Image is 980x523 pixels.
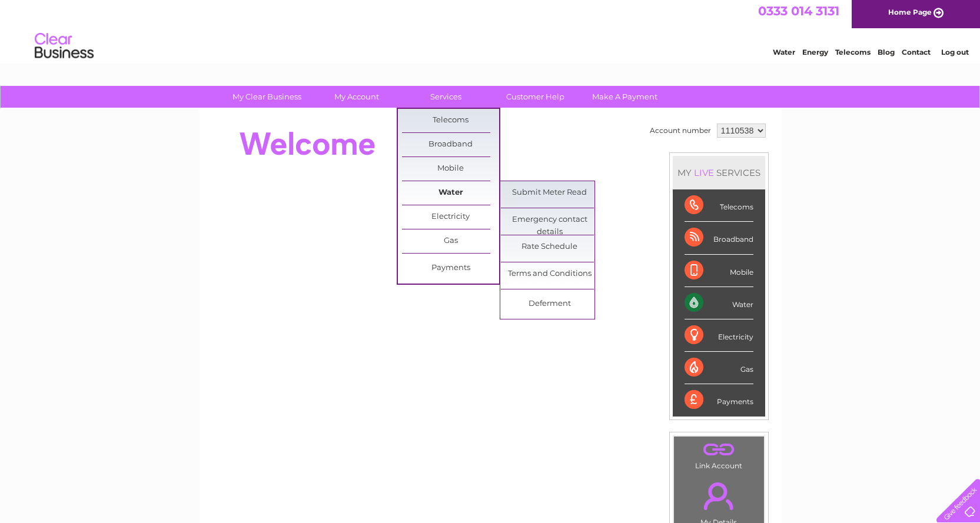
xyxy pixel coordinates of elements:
div: Clear Business is a trading name of Verastar Limited (registered in [GEOGRAPHIC_DATA] No. 3667643... [212,6,769,57]
td: Account number [647,121,714,141]
a: Customer Help [487,86,584,108]
a: Telecoms [402,109,499,132]
a: Terms and Conditions [501,262,598,286]
a: Blog [878,50,895,59]
a: 0333 014 3131 [758,6,839,21]
div: Electricity [685,319,753,352]
a: Rate Schedule [501,235,598,259]
div: MY SERVICES [673,156,765,189]
a: Water [402,181,499,205]
a: Deferment [501,292,598,316]
a: My Clear Business [218,86,315,108]
a: Submit Meter Read [501,181,598,205]
a: Emergency contact details [501,208,598,232]
div: Water [685,287,753,319]
a: . [677,439,761,460]
a: Gas [402,229,499,253]
a: Mobile [402,157,499,181]
a: My Account [308,86,405,108]
a: Telecoms [835,50,871,59]
a: Make A Payment [576,86,673,108]
div: Telecoms [685,189,753,222]
a: Water [773,50,795,59]
div: Gas [685,352,753,384]
div: LIVE [692,167,716,178]
a: Log out [941,50,969,59]
td: Link Account [673,436,765,473]
a: Services [397,86,494,108]
a: . [677,475,761,517]
a: Broadband [402,133,499,156]
a: Payments [402,256,499,280]
div: Mobile [685,255,753,287]
a: Contact [902,50,931,59]
div: Broadband [685,222,753,254]
div: Payments [685,384,753,416]
a: Energy [802,50,828,59]
a: Electricity [402,205,499,229]
img: logo.png [34,31,94,66]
